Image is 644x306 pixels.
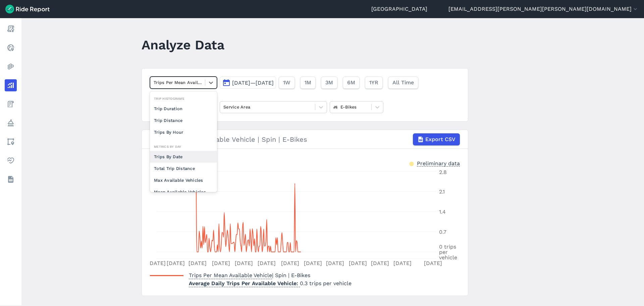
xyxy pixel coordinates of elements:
[150,174,217,186] div: Max Available Vehicles
[167,260,185,266] tspan: [DATE]
[5,117,17,129] a: Policy
[189,260,207,266] tspan: [DATE]
[5,136,17,148] a: Areas
[305,79,311,87] span: 1M
[5,23,17,35] a: Report
[417,160,460,167] div: Preliminary data
[371,260,389,266] tspan: [DATE]
[439,209,446,215] tspan: 1.4
[258,260,276,266] tspan: [DATE]
[189,272,310,278] span: | Spin | E-Bikes
[189,279,352,288] p: 0.3 trips per vehicle
[220,77,276,89] button: [DATE]—[DATE]
[439,169,447,175] tspan: 2.8
[439,229,446,235] tspan: 0.7
[150,133,460,145] div: Trips Per Mean Available Vehicle | Spin | E-Bikes
[439,188,445,195] tspan: 2.1
[343,77,360,89] button: 6M
[325,79,333,87] span: 3M
[5,98,17,110] a: Fees
[148,260,166,266] tspan: [DATE]
[413,133,460,145] button: Export CSV
[150,126,217,138] div: Trips By Hour
[439,244,456,250] tspan: 0 trips
[283,79,290,87] span: 1W
[448,5,639,13] button: [EMAIL_ADDRESS][PERSON_NAME][PERSON_NAME][DOMAIN_NAME]
[439,254,457,261] tspan: vehicle
[212,260,230,266] tspan: [DATE]
[304,260,322,266] tspan: [DATE]
[349,260,367,266] tspan: [DATE]
[392,79,414,87] span: All Time
[5,60,17,73] a: Heatmaps
[150,103,217,115] div: Trip Duration
[150,151,217,163] div: Trips By Date
[321,77,337,89] button: 3M
[365,77,383,89] button: 1YR
[326,260,344,266] tspan: [DATE]
[347,79,355,87] span: 6M
[439,249,448,255] tspan: per
[150,143,217,150] div: Metrics By Day
[5,155,17,167] a: Health
[393,260,412,266] tspan: [DATE]
[5,79,17,91] a: Analyze
[5,5,50,13] img: Ride Report
[369,79,378,87] span: 1YR
[300,77,316,89] button: 1M
[5,42,17,54] a: Realtime
[189,270,272,279] span: Trips Per Mean Available Vehicle
[371,5,427,13] a: [GEOGRAPHIC_DATA]
[424,260,442,266] tspan: [DATE]
[150,186,217,198] div: Mean Available Vehicles
[425,135,455,143] span: Export CSV
[150,95,217,102] div: Trip Histograms
[235,260,253,266] tspan: [DATE]
[150,115,217,126] div: Trip Distance
[232,80,274,86] span: [DATE]—[DATE]
[279,77,295,89] button: 1W
[189,278,300,287] span: Average Daily Trips Per Available Vehicle
[5,173,17,185] a: Datasets
[150,163,217,174] div: Total Trip Distance
[281,260,299,266] tspan: [DATE]
[388,77,418,89] button: All Time
[142,36,224,54] h1: Analyze Data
